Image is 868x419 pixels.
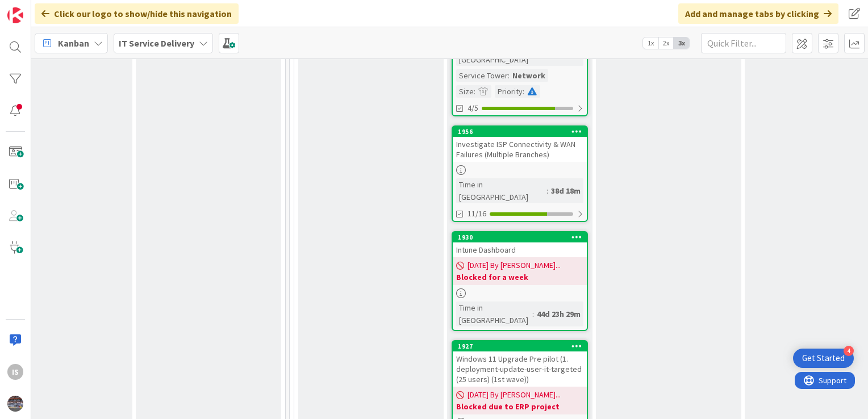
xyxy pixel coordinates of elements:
[58,36,89,50] span: Kanban
[456,178,546,203] div: Time in [GEOGRAPHIC_DATA]
[453,232,587,257] div: 1930Intune Dashboard
[7,364,23,380] div: Is
[7,7,23,23] img: Visit kanbanzone.com
[474,85,475,98] span: :
[534,308,583,320] div: 44d 23h 29m
[452,125,588,222] a: 1956Investigate ISP Connectivity & WAN Failures (Multiple Branches)Time in [GEOGRAPHIC_DATA]:38d ...
[453,351,587,387] div: Windows 11 Upgrade Pre pilot (1. deployment-update-user-it-targeted (25 users) (1st wave))
[456,69,508,82] div: Service Tower
[701,33,786,53] input: Quick Filter...
[452,231,588,331] a: 1930Intune Dashboard[DATE] By [PERSON_NAME]...Blocked for a weekTime in [GEOGRAPHIC_DATA]:44d 23h...
[468,102,478,114] span: 4/5
[674,37,689,49] span: 3x
[35,3,239,24] div: Click our logo to show/hide this navigation
[453,341,587,351] div: 1927
[468,389,561,401] span: [DATE] By [PERSON_NAME]...
[508,69,510,82] span: :
[793,349,854,368] div: Open Get Started checklist, remaining modules: 4
[844,346,854,356] div: 4
[468,259,561,271] span: [DATE] By [PERSON_NAME]...
[453,137,587,162] div: Investigate ISP Connectivity & WAN Failures (Multiple Branches)
[24,2,52,15] span: Support
[453,127,587,137] div: 1956
[458,342,587,350] div: 1927
[456,271,583,283] b: Blocked for a week
[658,37,674,49] span: 2x
[546,185,548,197] span: :
[678,3,838,24] div: Add and manage tabs by clicking
[532,308,534,320] span: :
[453,232,587,242] div: 1930
[456,301,532,326] div: Time in [GEOGRAPHIC_DATA]
[7,396,23,412] img: avatar
[510,69,548,82] div: Network
[453,127,587,162] div: 1956Investigate ISP Connectivity & WAN Failures (Multiple Branches)
[468,208,486,220] span: 11/16
[456,401,583,412] b: Blocked due to ERP project
[523,85,524,98] span: :
[643,37,658,49] span: 1x
[456,85,474,98] div: Size
[453,341,587,387] div: 1927Windows 11 Upgrade Pre pilot (1. deployment-update-user-it-targeted (25 users) (1st wave))
[458,128,587,136] div: 1956
[548,185,583,197] div: 38d 18m
[453,242,587,257] div: Intune Dashboard
[458,233,587,241] div: 1930
[495,85,523,98] div: Priority
[802,353,845,364] div: Get Started
[119,37,194,49] b: IT Service Delivery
